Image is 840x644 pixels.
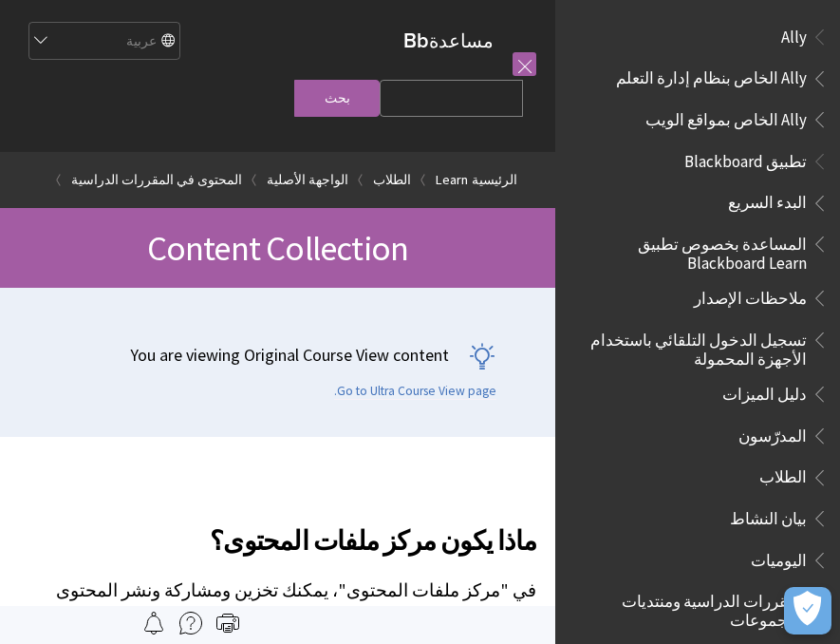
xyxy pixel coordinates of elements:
[578,228,807,273] span: المساعدة بخصوص تطبيق Blackboard Learn
[567,21,829,136] nav: Book outline for Anthology Ally Help
[19,498,536,560] h2: ماذا يكون مركز ملفات المحتوى؟
[71,168,242,192] a: المحتوى في المقررات الدراسية
[19,343,496,367] p: You are viewing Original Course View content
[436,168,468,192] a: Learn
[751,544,807,570] span: اليوميات
[472,168,517,192] a: الرئيسية
[781,21,807,47] span: Ally
[694,282,807,308] span: ملاحظات الإصدار
[179,612,202,635] img: More help
[403,28,429,53] strong: Bb
[267,168,348,192] a: الواجهة الأصلية
[578,585,807,630] span: المقررات الدراسية ومنتديات المجموعات
[759,462,807,487] span: الطلاب
[28,23,179,61] select: Site Language Selector
[645,104,807,129] span: Ally الخاص بمواقع الويب
[142,612,165,635] img: Follow this page
[722,378,807,404] span: دليل الميزات
[216,612,239,635] img: Print
[730,502,807,528] span: بيان النشاط
[728,187,807,213] span: البدء السريع
[578,324,807,369] span: تسجيل الدخول التلقائي باستخدام الأجهزة المحمولة
[738,420,807,445] span: المدرّسون
[403,28,494,52] a: مساعدةBb
[334,383,496,400] a: Go to Ultra Course View page.
[616,63,807,88] span: Ally الخاص بنظام إدارة التعلم
[684,145,807,171] span: تطبيق Blackboard
[784,587,831,635] button: فتح التفضيلات
[294,80,380,117] input: بحث
[147,226,409,270] span: Content Collection
[373,168,411,192] a: الطلاب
